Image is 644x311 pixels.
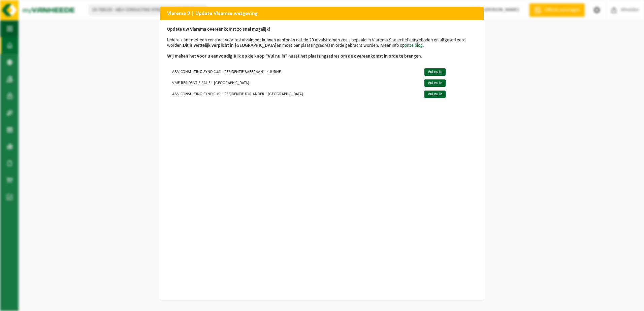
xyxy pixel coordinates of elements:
[167,38,251,43] u: Iedere klant met een contract voor restafval
[167,66,419,77] td: A&V CONSULTING SYNDICUS – RESIDENTIE SAFFRAAN - KUURNE
[167,27,477,59] p: moet kunnen aantonen dat de 29 afvalstromen zoals bepaald in Vlarema 9 selectief aangeboden en ui...
[424,91,446,98] a: Vul nu in
[424,79,446,87] a: Vul nu in
[167,27,270,32] b: Update uw Vlarema overeenkomst zo snel mogelijk!
[183,43,277,48] b: Dit is wettelijk verplicht in [GEOGRAPHIC_DATA]
[167,54,422,59] b: Klik op de knop "Vul nu in" naast het plaatsingsadres om de overeenkomst in orde te brengen.
[424,68,446,76] a: Vul nu in
[160,7,484,20] h2: Vlarema 9 | Update Vlaamse wetgeving
[167,88,419,99] td: A&V CONSULTING SYNDICUS – RESIDENTIE KORIANDER - [GEOGRAPHIC_DATA]
[167,77,419,88] td: VME RESIDENTIE SALIE - [GEOGRAPHIC_DATA]
[167,54,234,59] u: Wij maken het voor u eenvoudig.
[405,43,424,48] a: onze blog.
